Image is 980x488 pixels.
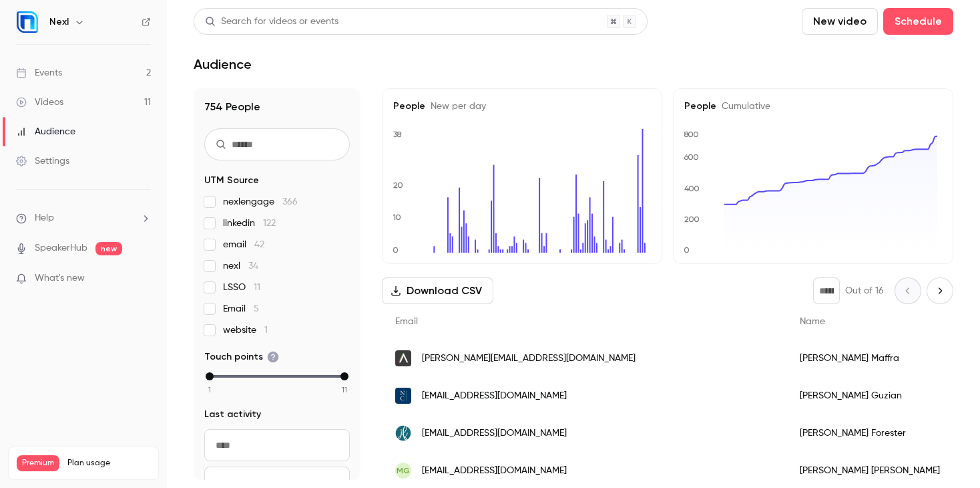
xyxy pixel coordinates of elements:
[422,464,567,478] span: [EMAIL_ADDRESS][DOMAIN_NAME]
[684,100,942,113] h5: People
[223,238,264,251] span: email
[254,304,259,314] span: 5
[342,384,347,396] span: 11
[883,8,953,35] button: Schedule
[223,195,298,209] span: nexlengage
[800,317,825,326] span: Name
[204,350,279,364] span: Touch points
[393,130,402,139] text: 38
[208,384,211,396] span: 1
[204,174,259,187] span: UTM Source
[340,372,348,380] div: max
[223,259,258,273] span: nexl
[716,102,770,111] span: Cumulative
[223,281,260,294] span: LSSO
[204,429,350,461] input: From
[35,241,87,255] a: SpeakerHub
[17,11,38,33] img: Nexl
[204,99,350,115] h1: 754 People
[223,324,268,337] span: website
[254,240,264,249] span: 42
[16,66,62,80] div: Events
[393,180,403,190] text: 20
[684,215,700,224] text: 200
[397,465,410,477] span: MG
[282,197,298,207] span: 366
[395,425,411,441] img: jforesterconsulting.com
[16,154,69,168] div: Settings
[223,302,259,316] span: Email
[684,245,690,255] text: 0
[845,284,884,297] p: Out of 16
[67,458,150,469] span: Plan usage
[802,8,878,35] button: New video
[927,277,953,304] button: Next page
[393,213,401,222] text: 10
[393,245,399,255] text: 0
[263,219,276,228] span: 122
[206,372,214,380] div: min
[16,125,75,138] div: Audience
[194,56,252,72] h1: Audience
[395,317,418,326] span: Email
[422,352,636,366] span: [PERSON_NAME][EMAIL_ADDRESS][DOMAIN_NAME]
[393,100,651,113] h5: People
[254,283,260,292] span: 11
[205,15,338,29] div: Search for videos or events
[395,350,411,366] img: tdpeak.com
[684,130,699,139] text: 800
[16,211,151,225] li: help-dropdown-opener
[684,152,699,162] text: 600
[382,277,493,304] button: Download CSV
[49,15,69,29] h6: Nexl
[16,96,63,109] div: Videos
[135,273,151,285] iframe: Noticeable Trigger
[684,184,700,193] text: 400
[95,242,122,255] span: new
[422,389,567,403] span: [EMAIL_ADDRESS][DOMAIN_NAME]
[35,211,54,225] span: Help
[204,408,261,421] span: Last activity
[223,217,276,230] span: linkedin
[395,388,411,404] img: nyc.com.ar
[425,102,486,111] span: New per day
[264,326,268,335] span: 1
[35,271,85,285] span: What's new
[17,455,59,471] span: Premium
[248,261,258,271] span: 34
[422,426,567,441] span: [EMAIL_ADDRESS][DOMAIN_NAME]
